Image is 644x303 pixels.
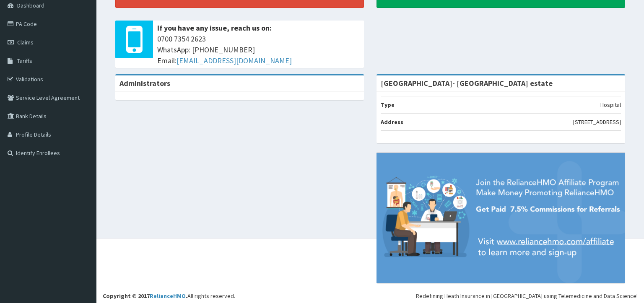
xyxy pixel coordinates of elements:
div: Redefining Heath Insurance in [GEOGRAPHIC_DATA] using Telemedicine and Data Science! [416,292,638,300]
a: RelianceHMO [150,292,186,300]
span: Claims [17,39,34,46]
strong: Copyright © 2017 . [103,292,187,300]
p: Hospital [600,101,621,109]
b: If you have any issue, reach us on: [157,23,272,33]
span: 0700 7354 2623 WhatsApp: [PHONE_NUMBER] Email: [157,34,360,66]
b: Address [381,118,403,126]
b: Type [381,101,395,109]
p: [STREET_ADDRESS] [573,118,621,126]
span: Tariffs [17,57,32,65]
b: Administrators [119,78,170,88]
a: [EMAIL_ADDRESS][DOMAIN_NAME] [177,56,292,65]
img: provider-team-banner.png [377,153,625,283]
strong: [GEOGRAPHIC_DATA]- [GEOGRAPHIC_DATA] estate [381,78,553,88]
span: Dashboard [17,2,44,9]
